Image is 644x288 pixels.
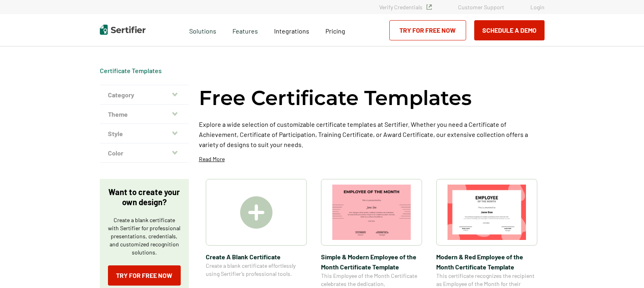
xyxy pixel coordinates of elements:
[100,143,189,163] button: Color
[199,119,545,149] p: Explore a wide selection of customizable certificate templates at Sertifier. Whether you need a C...
[100,67,162,75] div: Breadcrumb
[199,85,472,111] h1: Free Certificate Templates
[274,27,309,35] span: Integrations
[108,216,181,256] p: Create a blank certificate with Sertifier for professional presentations, credentials, and custom...
[240,196,272,229] img: Create A Blank Certificate
[274,25,309,35] a: Integrations
[199,155,225,163] p: Read More
[427,4,432,10] img: Verified
[100,67,162,75] span: Certificate Templates
[321,252,422,272] span: Simple & Modern Employee of the Month Certificate Template
[458,4,504,11] a: Customer Support
[448,185,526,240] img: Modern & Red Employee of the Month Certificate Template
[100,85,189,105] button: Category
[232,25,258,35] span: Features
[206,252,307,262] span: Create A Blank Certificate
[325,27,345,35] span: Pricing
[100,67,162,74] a: Certificate Templates
[100,105,189,124] button: Theme
[100,25,146,35] img: Sertifier | Digital Credentialing Platform
[379,4,432,11] a: Verify Credentials
[108,265,181,286] a: Try for Free Now
[530,4,545,11] a: Login
[100,124,189,143] button: Style
[389,20,466,40] a: Try for Free Now
[325,25,345,35] a: Pricing
[206,262,307,278] span: Create a blank certificate effortlessly using Sertifier’s professional tools.
[332,185,411,240] img: Simple & Modern Employee of the Month Certificate Template
[108,187,181,207] p: Want to create your own design?
[436,252,537,272] span: Modern & Red Employee of the Month Certificate Template
[189,25,216,35] span: Solutions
